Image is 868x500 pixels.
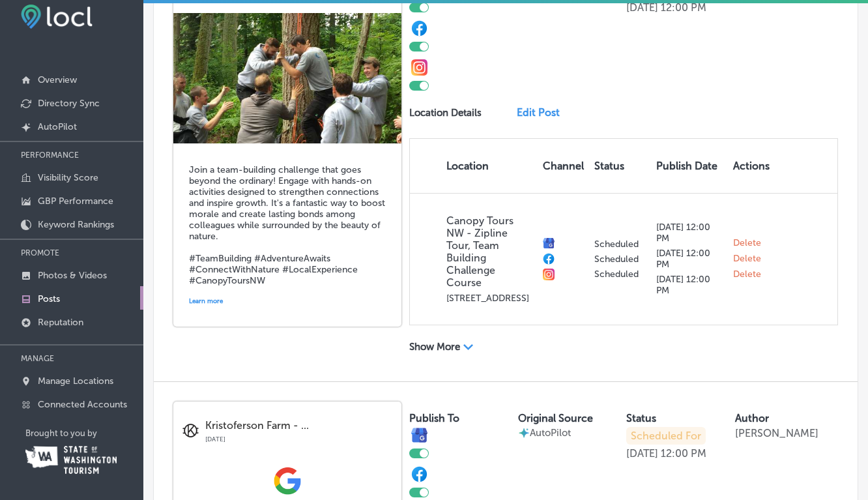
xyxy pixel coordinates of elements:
p: Kristoferson Farm - ... [205,420,392,432]
th: Channel [538,139,589,193]
p: Location Details [409,107,482,119]
p: Photos & Videos [38,270,107,281]
p: Scheduled [594,269,646,280]
p: [PERSON_NAME] [735,427,818,439]
p: [DATE] 12:00 PM [656,222,723,244]
p: Scheduled For [626,427,706,445]
p: AutoPilot [38,121,77,132]
p: Visibility Score [38,172,98,183]
p: [DATE] [626,447,658,460]
p: 12:00 PM [661,447,706,460]
span: Delete [733,237,761,249]
p: [DATE] 12:00 PM [656,274,723,296]
img: Washington Tourism [25,446,117,474]
p: [DATE] [205,432,392,443]
img: fda3e92497d09a02dc62c9cd864e3231.png [21,5,93,29]
p: 12:00 PM [661,1,706,14]
th: Publish Date [651,139,728,193]
h5: Join a team-building challenge that goes beyond the ordinary! Engage with hands-on activities des... [189,164,386,286]
p: Show More [409,341,460,353]
p: Canopy Tours NW - Zipline Tour, Team Building Challenge Course [446,214,532,289]
th: Status [589,139,651,193]
p: Brought to you by [25,428,143,438]
p: Posts [38,293,60,304]
img: logo [182,422,199,439]
img: 1c2bc70e-8aee-43cf-8c01-89019f0725e0IMG_90742.jpg [173,13,401,143]
p: Overview [38,74,77,85]
p: GBP Performance [38,196,113,207]
p: Manage Locations [38,375,113,387]
span: Delete [733,269,761,280]
a: Edit Post [517,106,568,119]
p: Directory Sync [38,98,100,109]
label: Status [626,412,656,424]
p: [DATE] 12:00 PM [656,248,723,270]
img: autopilot-icon [518,427,530,439]
p: [DATE] [626,1,658,14]
p: AutoPilot [530,427,571,439]
th: Actions [728,139,775,193]
label: Author [735,412,769,424]
label: Original Source [518,412,593,424]
th: Location [410,139,538,193]
span: Delete [733,253,761,265]
p: Scheduled [594,239,646,250]
p: Connected Accounts [38,399,127,410]
p: Keyword Rankings [38,219,114,230]
p: Reputation [38,317,83,328]
p: Scheduled [594,254,646,265]
p: [STREET_ADDRESS] [446,293,532,304]
label: Publish To [409,412,459,424]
